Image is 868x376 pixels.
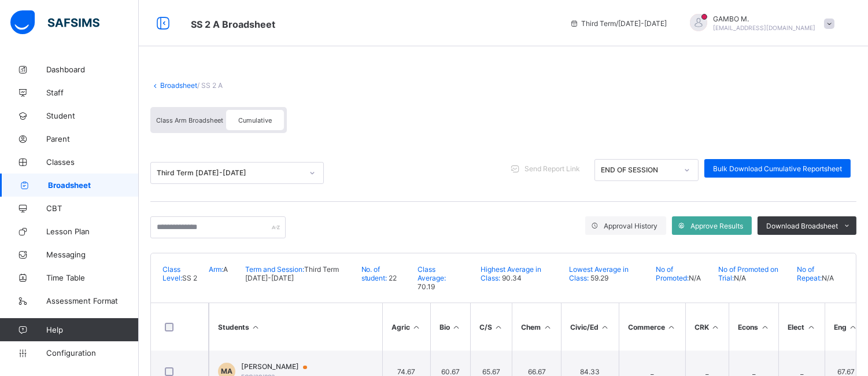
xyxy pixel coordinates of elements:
i: Sort in Ascending Order [542,323,552,331]
span: Help [46,325,138,334]
th: Civic/Ed [561,303,619,351]
span: Class Arm Broadsheet [191,19,275,30]
span: Lesson Plan [46,227,139,236]
span: Cumulative [238,116,272,124]
i: Sort in Ascending Order [452,323,461,331]
th: Bio [430,303,470,351]
div: GAMBOM. [678,14,840,33]
span: Lowest Average in Class: [569,265,629,282]
a: Broadsheet [160,81,197,90]
span: Third Term [DATE]-[DATE] [245,265,339,282]
span: Assessment Format [46,296,139,305]
i: Sort in Ascending Order [711,323,721,331]
span: Term and Session: [245,265,304,274]
span: [EMAIL_ADDRESS][DOMAIN_NAME] [713,24,815,31]
div: END OF SESSION [601,166,677,175]
span: N/A [689,274,701,282]
span: Student [46,111,139,120]
span: N/A [734,274,746,282]
i: Sort in Ascending Order [667,323,677,331]
span: A [223,265,228,274]
th: Elect [778,303,825,351]
i: Sort Ascending [251,323,261,331]
th: Econs [729,303,778,351]
th: Eng [825,303,867,351]
span: N/A [822,274,834,282]
img: safsims [10,10,99,35]
span: Bulk Download Cumulative Reportsheet [713,164,842,173]
th: C/S [470,303,512,351]
span: Approve Results [690,222,743,230]
i: Sort in Ascending Order [848,323,858,331]
span: 22 [387,274,397,282]
span: Parent [46,134,139,143]
i: Sort in Ascending Order [760,323,770,331]
i: Sort in Ascending Order [412,323,422,331]
span: No of Repeat: [797,265,822,282]
span: CBT [46,204,139,213]
span: GAMBO M. [713,14,815,23]
th: Students [209,303,382,351]
th: Commerce [619,303,685,351]
span: session/term information [570,19,667,28]
th: Chem [512,303,561,351]
span: Classes [46,157,139,167]
span: [PERSON_NAME] [241,362,318,371]
span: Class Average: [418,265,446,282]
i: Sort in Ascending Order [806,323,816,331]
span: 59.29 [589,274,608,282]
span: MA [221,367,232,375]
span: No. of student: [361,265,387,282]
th: CRK [685,303,729,351]
i: Sort in Ascending Order [494,323,504,331]
span: No of Promoted: [656,265,689,282]
span: 70.19 [418,282,435,291]
span: Staff [46,88,139,97]
span: Dashboard [46,65,139,74]
span: Highest Average in Class: [481,265,542,282]
span: Class Level: [162,265,182,282]
span: No of Promoted on Trial: [718,265,778,282]
span: Time Table [46,273,139,282]
i: Sort in Ascending Order [600,323,610,331]
span: Messaging [46,250,139,259]
span: Class Arm Broadsheet [156,116,223,124]
span: / SS 2 A [197,81,223,90]
th: Agric [382,303,430,351]
div: Third Term [DATE]-[DATE] [157,169,302,178]
span: 90.34 [501,274,522,282]
span: Download Broadsheet [766,222,838,230]
span: Broadsheet [48,180,139,190]
span: Send Report Link [525,164,580,173]
span: Arm: [209,265,223,274]
span: SS 2 [182,274,197,282]
span: Approval History [604,222,658,230]
span: Configuration [46,348,138,357]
